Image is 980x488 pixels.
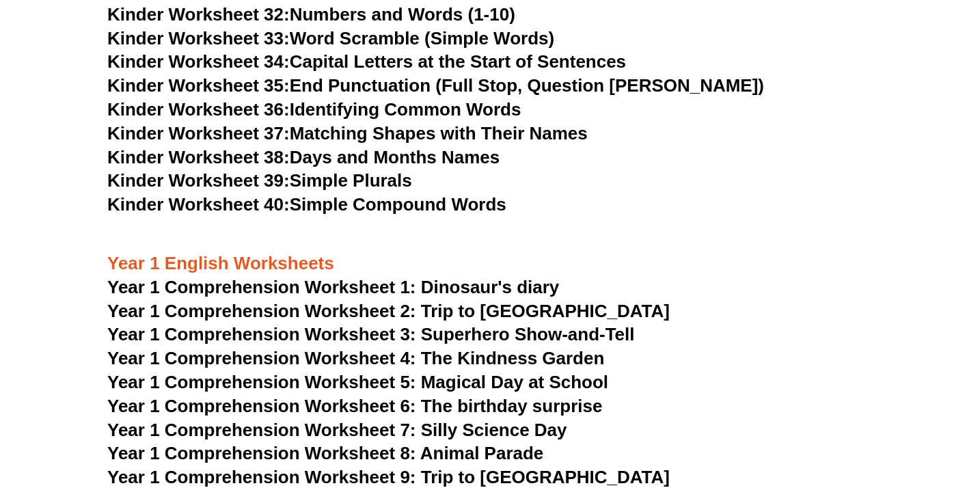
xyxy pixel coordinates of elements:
[107,277,559,297] a: Year 1 Comprehension Worksheet 1: Dinosaur's diary
[107,123,588,144] a: Kinder Worksheet 37:Matching Shapes with Their Names
[107,75,290,96] span: Kinder Worksheet 35:
[107,28,554,49] a: Kinder Worksheet 33:Word Scramble (Simple Words)
[107,396,602,416] a: Year 1 Comprehension Worksheet 6: The birthday surprise
[107,348,604,368] a: Year 1 Comprehension Worksheet 4: The Kindness Garden
[107,99,521,120] a: Kinder Worksheet 36:Identifying Common Words
[107,51,290,72] span: Kinder Worksheet 34:
[107,252,873,275] h3: Year 1 English Worksheets
[107,324,635,344] a: Year 1 Comprehension Worksheet 3: Superhero Show-and-Tell
[746,334,980,488] iframe: Chat Widget
[107,420,567,440] a: Year 1 Comprehension Worksheet 7: Silly Science Day
[107,123,290,144] span: Kinder Worksheet 37:
[107,4,515,25] a: Kinder Worksheet 32:Numbers and Words (1-10)
[107,301,670,321] a: Year 1 Comprehension Worksheet 2: Trip to [GEOGRAPHIC_DATA]
[107,28,290,49] span: Kinder Worksheet 33:
[107,194,506,215] a: Kinder Worksheet 40:Simple Compound Words
[107,147,500,167] a: Kinder Worksheet 38:Days and Months Names
[107,170,412,191] a: Kinder Worksheet 39:Simple Plurals
[107,51,626,72] a: Kinder Worksheet 34:Capital Letters at the Start of Sentences
[107,147,290,167] span: Kinder Worksheet 38:
[107,4,290,25] span: Kinder Worksheet 32:
[107,443,543,463] a: Year 1 Comprehension Worksheet 8: Animal Parade
[107,372,608,392] a: Year 1 Comprehension Worksheet 5: Magical Day at School
[107,170,290,191] span: Kinder Worksheet 39:
[107,194,290,215] span: Kinder Worksheet 40:
[107,99,290,120] span: Kinder Worksheet 36:
[107,75,764,96] a: Kinder Worksheet 35:End Punctuation (Full Stop, Question [PERSON_NAME])
[107,467,670,487] a: Year 1 Comprehension Worksheet 9: Trip to [GEOGRAPHIC_DATA]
